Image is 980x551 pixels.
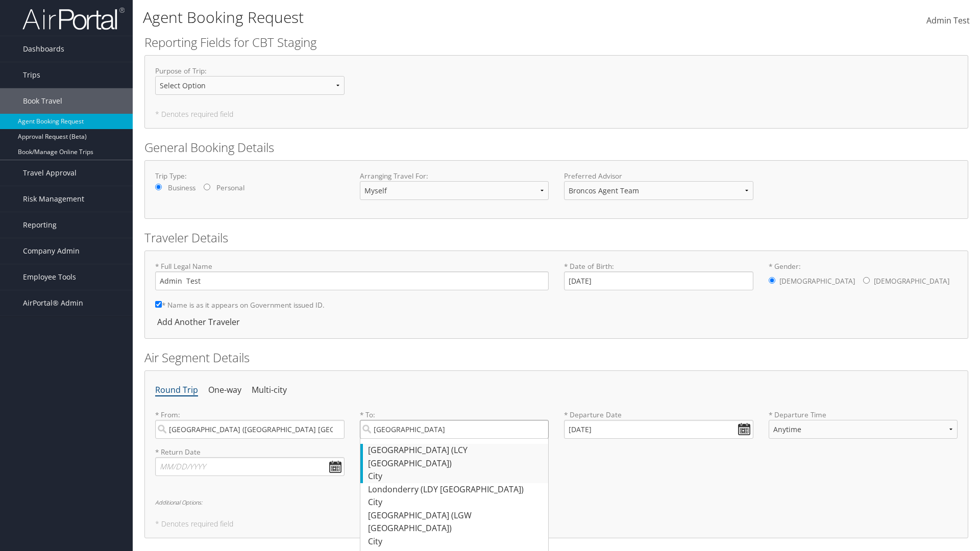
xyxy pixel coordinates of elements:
label: [DEMOGRAPHIC_DATA] [779,271,855,291]
label: * Full Legal Name [155,261,549,290]
label: Trip Type: [155,171,345,181]
label: * Return Date [155,447,345,457]
div: City [368,535,544,548]
li: Multi-city [252,381,287,399]
span: AirPortal® Admin [23,290,83,316]
span: Book Travel [23,88,62,114]
label: * To: [360,410,549,439]
span: Company Admin [23,238,80,264]
label: * Name is as it appears on Government issued ID. [155,295,325,314]
input: MM/DD/YYYY [564,420,753,439]
span: Dashboards [23,36,64,62]
label: * Departure Date [564,410,753,420]
h2: Reporting Fields for CBT Staging [144,34,968,51]
img: airportal-logo.png [22,7,125,31]
div: City [368,496,544,509]
input: * Name is as it appears on Government issued ID. [155,301,162,308]
label: * Departure Time [769,410,958,447]
label: * Date of Birth: [564,261,753,290]
div: Londonderry (LDY [GEOGRAPHIC_DATA]) [368,483,544,496]
input: * Gender:[DEMOGRAPHIC_DATA][DEMOGRAPHIC_DATA] [863,277,870,284]
input: * Date of Birth: [564,271,753,290]
div: [GEOGRAPHIC_DATA] (LCY [GEOGRAPHIC_DATA]) [368,444,544,470]
label: Preferred Advisor [564,171,753,181]
li: Round Trip [155,381,198,399]
h2: General Booking Details [144,139,968,156]
span: Travel Approval [23,160,77,186]
input: [GEOGRAPHIC_DATA] (LCY [GEOGRAPHIC_DATA])CityLondonderry (LDY [GEOGRAPHIC_DATA])City[GEOGRAPHIC_D... [360,420,549,439]
div: City [368,470,544,483]
span: Trips [23,62,40,88]
div: Add Another Traveler [155,316,245,328]
h5: * Denotes required field [155,520,958,528]
label: * Gender: [769,261,958,292]
span: Reporting [23,212,57,238]
h1: Agent Booking Request [143,7,694,28]
span: Admin Test [926,15,970,26]
div: [GEOGRAPHIC_DATA] (LGW [GEOGRAPHIC_DATA]) [368,509,544,535]
h6: Additional Options: [155,499,958,505]
label: Business [168,183,195,193]
input: * Full Legal Name [155,271,549,290]
h5: * Denotes required field [155,111,958,118]
li: One-way [208,381,241,399]
label: Purpose of Trip : [155,66,345,103]
label: * From: [155,410,345,439]
label: [DEMOGRAPHIC_DATA] [874,271,949,291]
label: Arranging Travel For: [360,171,549,181]
input: * Gender:[DEMOGRAPHIC_DATA][DEMOGRAPHIC_DATA] [769,277,775,284]
select: Purpose of Trip: [155,76,345,95]
h2: Air Segment Details [144,349,968,366]
label: Personal [216,183,244,193]
span: Risk Management [23,186,84,212]
input: MM/DD/YYYY [155,457,345,476]
select: * Departure Time [769,420,958,439]
input: City or Airport Code [155,420,345,439]
span: Employee Tools [23,264,76,290]
h2: Traveler Details [144,229,968,246]
a: Admin Test [926,5,970,37]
